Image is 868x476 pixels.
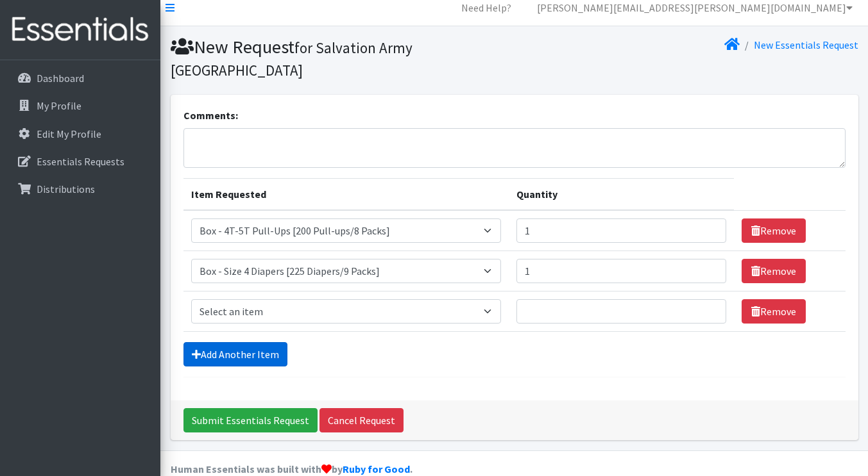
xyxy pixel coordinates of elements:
[742,218,806,243] a: Remove
[754,38,858,51] a: New Essentials Request
[5,8,155,51] img: HumanEssentials
[5,121,155,147] a: Edit My Profile
[171,38,413,79] small: for Salvation Army [GEOGRAPHIC_DATA]
[37,155,124,168] p: Essentials Requests
[37,127,101,140] p: Edit My Profile
[183,342,287,366] a: Add Another Item
[5,65,155,91] a: Dashboard
[742,299,806,324] a: Remove
[343,463,410,475] a: Ruby for Good
[37,72,84,85] p: Dashboard
[37,183,95,195] p: Distributions
[5,149,155,174] a: Essentials Requests
[5,176,155,202] a: Distributions
[37,99,81,112] p: My Profile
[171,36,510,80] h1: New Request
[183,408,318,432] input: Submit Essentials Request
[183,179,509,211] th: Item Requested
[319,408,404,432] a: Cancel Request
[509,179,734,211] th: Quantity
[183,108,238,123] label: Comments:
[171,463,413,475] strong: Human Essentials was built with by .
[5,93,155,119] a: My Profile
[742,259,806,283] a: Remove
